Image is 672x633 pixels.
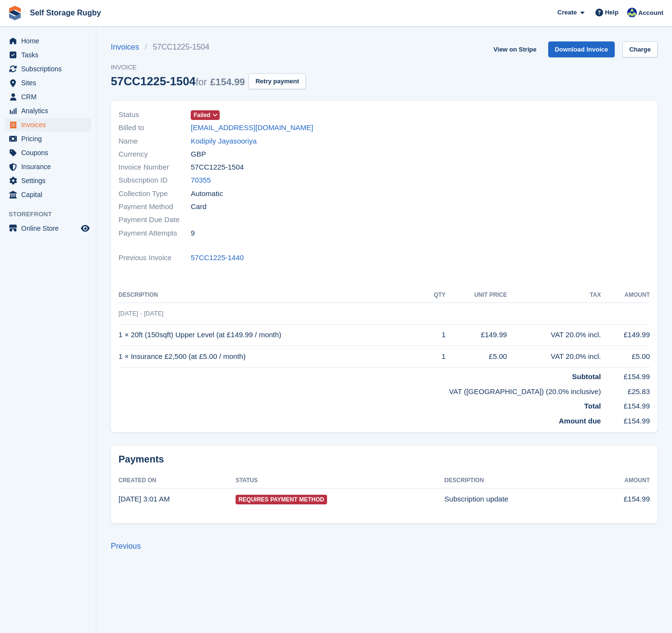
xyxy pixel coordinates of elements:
[5,48,91,62] a: menu
[194,111,211,119] span: Failed
[236,495,327,504] span: Requires Payment Method
[111,41,306,53] nav: breadcrumbs
[21,34,79,48] span: Home
[507,330,601,341] div: VAT 20.0% incl.
[21,118,79,132] span: Invoices
[559,417,601,425] strong: Amount due
[119,109,191,120] span: Status
[119,310,163,317] span: [DATE] - [DATE]
[5,132,91,145] a: menu
[601,346,650,368] td: £5.00
[584,402,601,410] strong: Total
[507,351,601,362] div: VAT 20.0% incl.
[21,104,79,118] span: Analytics
[489,41,540,57] a: View on Stripe
[236,473,445,488] th: Status
[9,210,96,219] span: Storefront
[119,214,191,225] span: Payment Due Date
[119,382,601,397] td: VAT ([GEOGRAPHIC_DATA]) (20.0% inclusive)
[601,382,650,397] td: £25.83
[601,324,650,346] td: £149.99
[119,495,170,503] time: 2025-07-30 02:01:11 UTC
[210,77,245,87] span: £154.99
[119,188,191,199] span: Collection Type
[21,160,79,173] span: Insurance
[445,488,591,510] td: Subscription update
[572,372,601,381] strong: Subtotal
[21,222,79,235] span: Online Store
[111,542,141,550] a: Previous
[249,73,305,89] button: Retry payment
[111,75,245,88] div: 57CC1225-1504
[446,324,507,346] td: £149.99
[119,346,423,368] td: 1 × Insurance £2,500 (at £5.00 / month)
[423,324,446,346] td: 1
[5,118,91,132] a: menu
[21,132,79,145] span: Pricing
[119,288,423,303] th: Description
[119,228,191,239] span: Payment Attempts
[191,136,257,147] a: Kodipily Jayasooriya
[191,149,206,160] span: GBP
[21,146,79,159] span: Coupons
[119,324,423,346] td: 1 × 20ft (150sqft) Upper Level (at £149.99 / month)
[21,76,79,90] span: Sites
[548,41,615,57] a: Download Invoice
[191,188,223,199] span: Automatic
[5,104,91,118] a: menu
[191,162,244,173] span: 57CC1225-1504
[21,174,79,187] span: Settings
[446,346,507,368] td: £5.00
[5,160,91,173] a: menu
[119,473,236,488] th: Created On
[507,288,601,303] th: Tax
[601,288,650,303] th: Amount
[601,412,650,427] td: £154.99
[5,90,91,104] a: menu
[423,346,446,368] td: 1
[119,175,191,186] span: Subscription ID
[601,397,650,412] td: £154.99
[79,223,91,234] a: Preview store
[627,8,637,17] img: Richard Palmer
[191,201,207,212] span: Card
[119,149,191,160] span: Currency
[119,201,191,212] span: Payment Method
[638,8,663,18] span: Account
[590,488,650,510] td: £154.99
[557,8,577,17] span: Create
[590,473,650,488] th: Amount
[21,188,79,201] span: Capital
[191,122,313,133] a: [EMAIL_ADDRESS][DOMAIN_NAME]
[119,136,191,147] span: Name
[5,188,91,201] a: menu
[119,453,650,465] h2: Payments
[605,8,619,17] span: Help
[622,41,658,57] a: Charge
[191,109,220,120] a: Failed
[446,288,507,303] th: Unit Price
[5,174,91,187] a: menu
[5,34,91,48] a: menu
[196,77,207,87] span: for
[191,252,244,264] a: 57CC1225-1440
[21,90,79,104] span: CRM
[26,5,105,21] a: Self Storage Rugby
[5,76,91,90] a: menu
[119,162,191,173] span: Invoice Number
[21,62,79,76] span: Subscriptions
[111,63,306,72] span: Invoice
[119,122,191,133] span: Billed to
[191,228,195,239] span: 9
[111,41,145,53] a: Invoices
[423,288,446,303] th: QTY
[5,62,91,76] a: menu
[5,222,91,235] a: menu
[5,146,91,159] a: menu
[445,473,591,488] th: Description
[119,252,191,264] span: Previous Invoice
[21,48,79,62] span: Tasks
[601,368,650,382] td: £154.99
[8,6,22,20] img: stora-icon-8386f47178a22dfd0bd8f6a31ec36ba5ce8667c1dd55bd0f319d3a0aa187defe.svg
[191,175,211,186] a: 70355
